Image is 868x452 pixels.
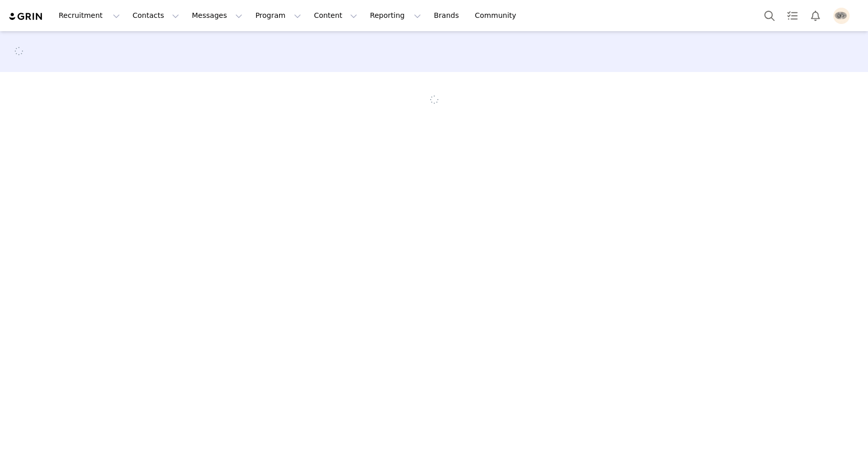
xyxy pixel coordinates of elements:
[781,4,804,27] a: Tasks
[308,4,363,27] button: Content
[827,8,860,24] button: Profile
[804,4,827,27] button: Notifications
[758,4,781,27] button: Search
[186,4,249,27] button: Messages
[364,4,427,27] button: Reporting
[428,4,468,27] a: Brands
[53,4,126,27] button: Recruitment
[249,4,307,27] button: Program
[127,4,185,27] button: Contacts
[8,12,44,21] img: grin logo
[469,4,527,27] a: Community
[833,8,850,24] img: 6360c7c6-951c-41ac-ac47-4eabcc145908.jpeg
